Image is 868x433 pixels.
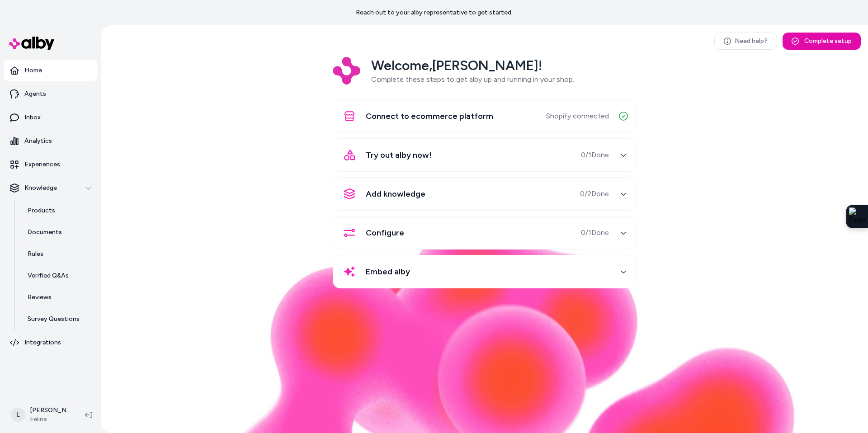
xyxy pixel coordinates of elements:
p: Analytics [24,136,52,146]
img: alby Logo [9,37,54,50]
span: Embed alby [366,265,410,278]
button: Add knowledge0/2Done [339,183,631,205]
img: Logo [333,57,360,85]
p: Inbox [24,113,41,122]
a: Inbox [4,107,98,128]
img: alby Bubble [174,217,796,433]
p: Survey Questions [28,315,80,324]
span: 0 / 1 Done [581,227,609,238]
span: Add knowledge [366,188,425,200]
p: Rules [28,249,43,259]
p: Knowledge [24,184,57,193]
button: Configure0/1Done [339,222,631,244]
p: Reviews [28,293,52,302]
span: Shopify connected [546,111,609,122]
p: Documents [28,228,62,237]
p: Products [28,206,55,215]
span: Connect to ecommerce platform [366,110,493,122]
p: Home [24,66,42,75]
p: Experiences [24,160,60,169]
a: Integrations [4,332,98,353]
span: 0 / 1 Done [581,150,609,160]
button: L[PERSON_NAME]Felina [5,400,78,429]
button: Knowledge [4,177,98,199]
a: Reviews [19,287,98,308]
a: Experiences [4,154,98,175]
p: Integrations [24,338,61,347]
button: Complete setup [783,33,861,50]
a: Home [4,60,98,81]
span: Try out alby now! [366,149,432,161]
a: Rules [19,243,98,265]
a: Need help? [714,33,777,50]
h2: Welcome, [PERSON_NAME] ! [371,57,574,74]
p: Reach out to your alby representative to get started. [356,8,513,17]
a: Documents [19,221,98,243]
span: Felina [30,415,71,424]
span: L [11,408,25,422]
button: Try out alby now!0/1Done [339,144,631,166]
img: Extension Icon [849,207,865,226]
span: Complete these steps to get alby up and running in your shop. [371,75,574,84]
a: Survey Questions [19,308,98,330]
span: Configure [366,226,404,239]
span: 0 / 2 Done [580,188,609,199]
a: Agents [4,83,98,105]
button: Connect to ecommerce platformShopify connected [339,105,631,127]
p: Agents [24,89,46,99]
button: Embed alby [339,261,631,282]
a: Products [19,200,98,221]
a: Analytics [4,130,98,152]
a: Verified Q&As [19,265,98,287]
p: Verified Q&As [28,271,69,280]
p: [PERSON_NAME] [30,406,71,415]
